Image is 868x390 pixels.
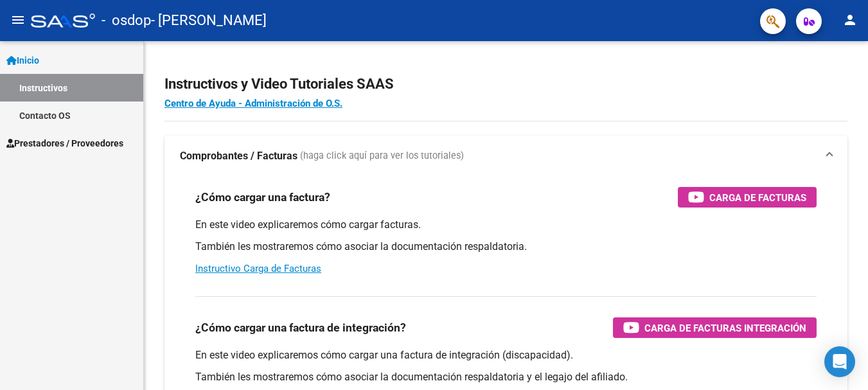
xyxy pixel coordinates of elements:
p: En este video explicaremos cómo cargar una factura de integración (discapacidad). [195,348,817,362]
p: También les mostraremos cómo asociar la documentación respaldatoria y el legajo del afiliado. [195,370,817,384]
mat-icon: menu [10,12,26,28]
span: Carga de Facturas [709,190,806,206]
div: Open Intercom Messenger [824,346,855,377]
span: Carga de Facturas Integración [644,320,806,336]
button: Carga de Facturas Integración [613,317,817,338]
mat-expansion-panel-header: Comprobantes / Facturas (haga click aquí para ver los tutoriales) [164,136,847,177]
p: En este video explicaremos cómo cargar facturas. [195,218,817,232]
strong: Comprobantes / Facturas [180,149,297,163]
span: Inicio [6,53,39,67]
a: Centro de Ayuda - Administración de O.S. [164,98,342,109]
span: - [PERSON_NAME] [151,6,267,35]
mat-icon: person [842,12,858,28]
h2: Instructivos y Video Tutoriales SAAS [164,72,847,96]
button: Carga de Facturas [678,187,817,208]
a: Instructivo Carga de Facturas [195,263,321,274]
span: - osdop [102,6,151,35]
p: También les mostraremos cómo asociar la documentación respaldatoria. [195,240,817,254]
span: (haga click aquí para ver los tutoriales) [300,149,464,163]
h3: ¿Cómo cargar una factura de integración? [195,319,406,337]
h3: ¿Cómo cargar una factura? [195,188,330,206]
span: Prestadores / Proveedores [6,136,123,150]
